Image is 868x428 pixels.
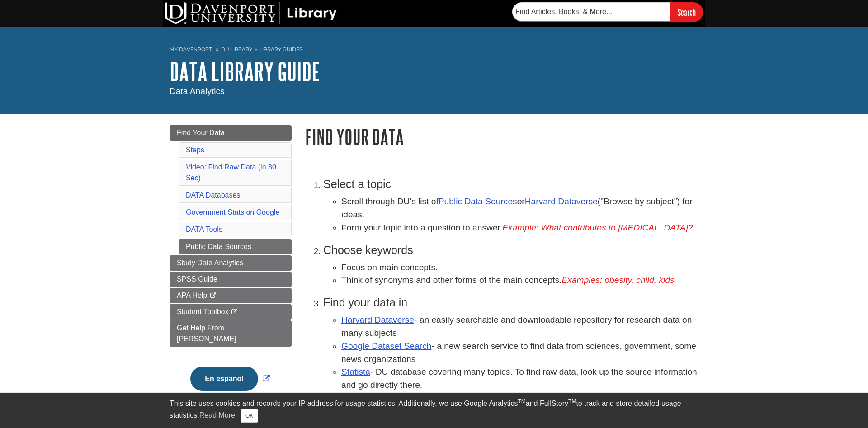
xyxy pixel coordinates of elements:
a: Library Guides [259,46,302,52]
a: Video: Find Raw Data (in 30 Sec) [186,163,276,182]
h3: Choose keywords [323,244,698,257]
a: Public Data Sources [439,197,517,206]
button: Close [241,409,258,423]
a: DATA Tools [186,226,222,233]
span: Student Toolbox [177,308,228,315]
sup: TM [568,398,576,404]
li: Form your topic into a question to answer. [341,221,698,235]
em: Examples: obesity, child, kids [561,275,674,285]
span: SPSS Guide [177,275,217,283]
h3: Select a topic [323,178,698,191]
li: - an easily searchable and downloadable repository for research data on many subjects [341,314,698,340]
input: Search [670,2,703,22]
a: Find Your Data [170,125,292,141]
a: Harvard Dataverse [341,315,414,325]
span: Get Help From [PERSON_NAME] [177,324,236,343]
a: Google Dataset Search [341,341,431,351]
sup: TM [518,398,525,404]
h1: Find Your Data [305,125,698,148]
button: En español [190,367,258,391]
i: This link opens in a new window [209,293,217,299]
a: My Davenport [170,46,212,53]
i: This link opens in a new window [231,309,238,315]
h3: Find your data in [323,296,698,309]
a: Read More [199,411,235,419]
a: Public Data Sources [179,239,292,254]
div: Guide Page Menu [170,125,292,406]
form: Searches DU Library's articles, books, and more [512,2,703,22]
em: Example: What contributes to [MEDICAL_DATA]? [502,223,693,232]
a: DATA Library Guide [170,57,320,85]
li: Think of synonyms and other forms of the main concepts. [341,274,698,287]
a: Get Help From [PERSON_NAME] [170,320,292,347]
nav: breadcrumb [170,43,698,58]
span: Data Analytics [170,86,225,96]
span: Study Data Analytics [177,259,243,267]
a: Steps [186,146,204,154]
a: APA Help [170,288,292,303]
span: Find Your Data [177,129,225,136]
li: - DU database covering many topics. To find raw data, look up the source information and go direc... [341,366,698,404]
a: Government Stats on Google [186,208,279,216]
li: - a new search service to find data from sciences, government, some news organizations [341,340,698,366]
img: DU Library [165,2,337,24]
li: Focus on main concepts. [341,261,698,274]
input: Find Articles, Books, & More... [512,2,670,21]
div: This site uses cookies and records your IP address for usage statistics. Additionally, we use Goo... [170,398,698,423]
a: DATA Databases [186,191,240,199]
a: SPSS Guide [170,272,292,287]
a: Link opens in new window [188,375,272,382]
li: Scroll through DU's list of or ("Browse by subject") for ideas. [341,195,698,221]
a: Study Data Analytics [170,255,292,271]
span: APA Help [177,292,207,299]
a: Statista [341,367,370,376]
a: DU Library [221,46,252,52]
a: Student Toolbox [170,304,292,320]
a: Harvard Dataverse [525,197,598,206]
